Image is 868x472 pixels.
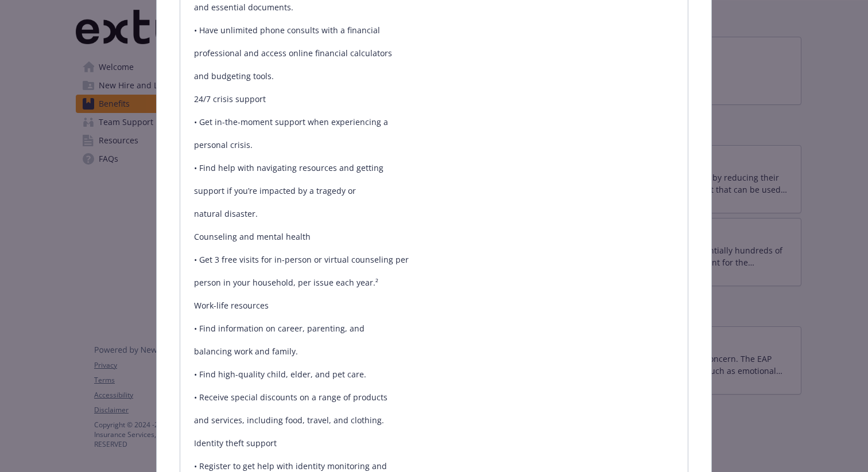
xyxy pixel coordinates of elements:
[194,69,674,83] p: and budgeting tools.
[194,115,674,129] p: • Get in-the-moment support when experiencing a
[194,276,674,290] p: person in your household, per issue each year.²
[194,207,674,221] p: natural disaster.
[194,368,674,381] p: • Find high-quality child, elder, and pet care.
[194,46,674,60] p: professional and access online financial calculators
[194,299,674,313] p: Work-life resources
[194,414,674,427] p: and services, including food, travel, and clothing.
[194,345,674,358] p: balancing work and family.
[194,253,674,267] p: • Get 3 free visits for in-person or virtual counseling per
[194,138,674,152] p: personal crisis.
[194,24,674,37] p: • Have unlimited phone consults with a financial
[194,161,674,175] p: • Find help with navigating resources and getting
[194,436,674,450] p: Identity theft support
[194,230,674,244] p: Counseling and mental health
[194,92,674,106] p: 24/7 crisis support
[194,322,674,336] p: • Find information on career, parenting, and
[194,1,674,14] p: and essential documents.
[194,391,674,404] p: • Receive special discounts on a range of products
[194,184,674,198] p: support if you’re impacted by a tragedy or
